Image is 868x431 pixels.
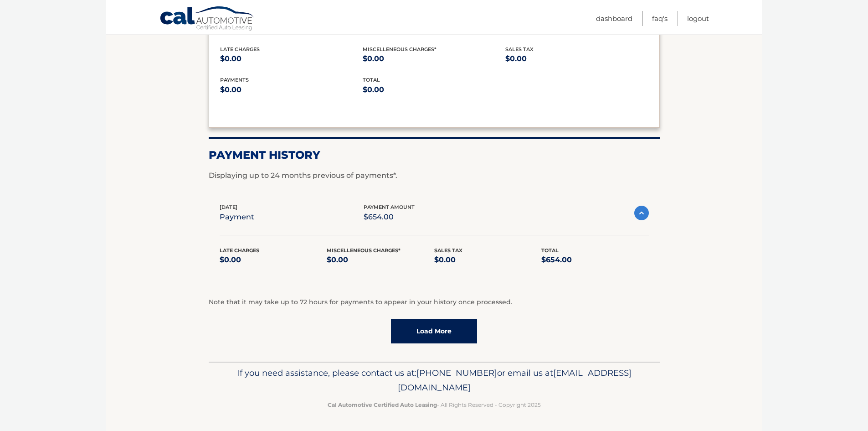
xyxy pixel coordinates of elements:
[328,401,437,408] strong: Cal Automotive Certified Auto Leasing
[327,247,401,254] span: Miscelleneous Charges*
[209,170,660,181] p: Displaying up to 24 months previous of payments*.
[220,211,254,223] p: payment
[596,11,632,26] a: Dashboard
[505,52,648,65] p: $0.00
[220,204,237,210] span: [DATE]
[687,11,709,26] a: Logout
[505,46,534,52] span: Sales Tax
[215,400,654,410] p: - All Rights Reserved - Copyright 2025
[363,83,505,96] p: $0.00
[364,211,415,223] p: $654.00
[652,11,668,26] a: FAQ's
[220,46,260,52] span: Late Charges
[220,52,363,65] p: $0.00
[434,254,542,266] p: $0.00
[215,366,654,395] p: If you need assistance, please contact us at: or email us at
[391,319,477,343] a: Load More
[220,77,249,83] span: payments
[363,77,380,83] span: total
[541,247,559,254] span: Total
[363,52,505,65] p: $0.00
[220,247,259,254] span: Late Charges
[416,368,497,378] span: [PHONE_NUMBER]
[220,83,363,96] p: $0.00
[634,206,649,220] img: accordion-active.svg
[159,6,255,32] a: Cal Automotive
[209,148,660,162] h2: Payment History
[364,204,415,210] span: payment amount
[541,254,649,266] p: $654.00
[363,46,437,52] span: Miscelleneous Charges*
[209,297,660,308] p: Note that it may take up to 72 hours for payments to appear in your history once processed.
[434,247,462,254] span: Sales Tax
[327,254,434,266] p: $0.00
[220,254,327,266] p: $0.00
[398,368,632,393] span: [EMAIL_ADDRESS][DOMAIN_NAME]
